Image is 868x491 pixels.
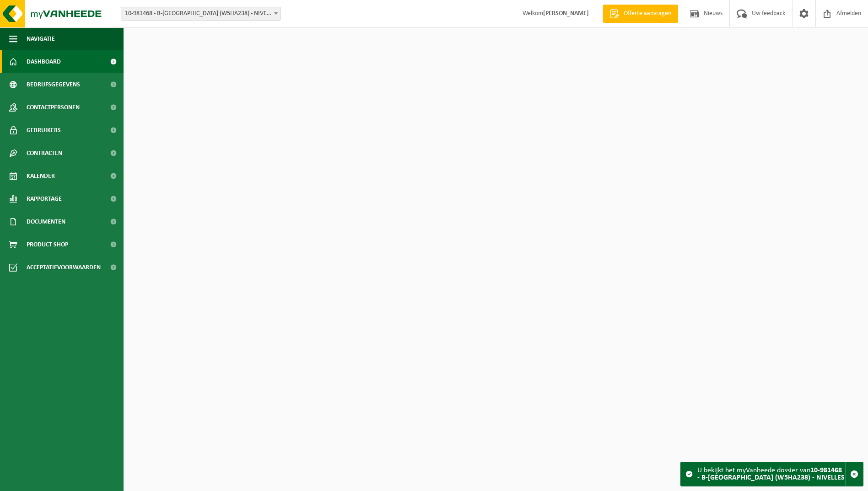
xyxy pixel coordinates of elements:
span: Rapportage [27,187,62,210]
span: Navigatie [27,27,55,50]
span: Documenten [27,210,65,233]
span: Contactpersonen [27,96,80,119]
strong: 10-981468 - B-[GEOGRAPHIC_DATA] (W5HA238) - NIVELLES [697,467,845,481]
div: U bekijkt het myVanheede dossier van [697,462,845,486]
span: Contracten [27,142,62,165]
span: Kalender [27,165,55,187]
span: Product Shop [27,233,68,256]
span: Offerte aanvragen [621,9,674,18]
a: Offerte aanvragen [603,5,678,23]
span: Bedrijfsgegevens [27,73,80,96]
span: Acceptatievoorwaarden [27,256,101,279]
span: Dashboard [27,50,61,73]
span: 10-981468 - B-ST GARE DE NIVELLES (W5HA238) - NIVELLES [121,7,280,20]
strong: [PERSON_NAME] [543,10,589,17]
span: 10-981468 - B-ST GARE DE NIVELLES (W5HA238) - NIVELLES [121,7,281,21]
span: Gebruikers [27,119,61,142]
